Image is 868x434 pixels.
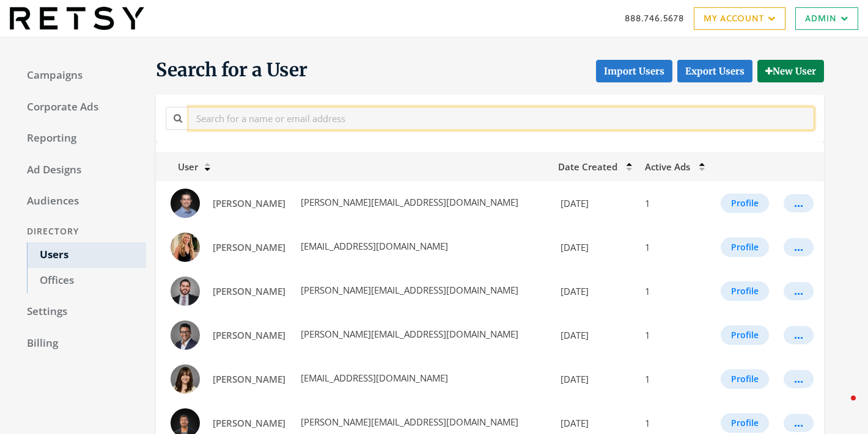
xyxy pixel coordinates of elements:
button: ... [784,370,814,388]
i: Search for a name or email address [174,114,182,123]
td: [DATE] [551,269,638,313]
span: [EMAIL_ADDRESS][DOMAIN_NAME] [298,240,448,252]
a: My Account [694,7,785,30]
a: Corporate Ads [15,95,146,120]
img: Aleca Sayler profile [171,364,200,394]
td: [DATE] [551,225,638,269]
a: Billing [15,331,146,356]
img: Adam Bailey profile [171,277,200,306]
a: Export Users [677,60,752,82]
a: [PERSON_NAME] [205,236,293,259]
button: Profile [721,193,769,213]
span: Date Created [558,161,617,173]
img: Adam Hizme profile [171,320,200,350]
a: [PERSON_NAME] [205,324,293,347]
div: ... [794,291,803,292]
a: 888.746.5678 [625,12,684,24]
button: Import Users [596,60,672,82]
span: [PERSON_NAME] [213,417,285,429]
button: ... [784,282,814,300]
span: Active Ads [645,161,690,173]
img: Abby Mayes profile [171,233,200,262]
a: Users [27,242,146,268]
span: [PERSON_NAME][EMAIL_ADDRESS][DOMAIN_NAME] [298,196,518,208]
span: User [163,161,198,173]
button: ... [784,238,814,256]
td: 1 [638,357,709,401]
div: ... [794,335,803,336]
button: Profile [721,237,769,257]
td: 1 [638,313,709,357]
a: [PERSON_NAME] [205,280,293,303]
button: Profile [721,369,769,389]
a: [PERSON_NAME] [205,368,293,391]
a: Offices [27,268,146,294]
a: Audiences [15,189,146,214]
td: [DATE] [551,357,638,401]
button: ... [784,326,814,344]
span: [PERSON_NAME] [213,329,285,341]
button: Profile [721,413,769,433]
a: [PERSON_NAME] [205,192,293,215]
iframe: Intercom live chat [826,392,856,422]
img: Adwerx [10,7,144,29]
input: Search for a name or email address [189,107,814,129]
button: New User [757,60,824,82]
span: [EMAIL_ADDRESS][DOMAIN_NAME] [298,372,448,384]
span: [PERSON_NAME][EMAIL_ADDRESS][DOMAIN_NAME] [298,416,518,428]
span: [PERSON_NAME][EMAIL_ADDRESS][DOMAIN_NAME] [298,328,518,340]
button: Profile [721,281,769,301]
a: Admin [795,7,858,30]
span: [PERSON_NAME] [213,241,285,253]
button: ... [784,414,814,432]
div: ... [794,247,803,248]
span: [PERSON_NAME] [213,373,285,385]
div: ... [794,422,803,424]
img: Aaron Church profile [171,189,200,218]
td: 1 [638,181,709,225]
button: Profile [721,325,769,345]
a: Campaigns [15,63,146,89]
span: [PERSON_NAME] [213,197,285,209]
td: [DATE] [551,313,638,357]
td: 1 [638,269,709,313]
td: [DATE] [551,181,638,225]
span: [PERSON_NAME][EMAIL_ADDRESS][DOMAIN_NAME] [298,284,518,296]
div: ... [794,378,803,380]
div: ... [794,203,803,204]
span: Search for a User [156,58,307,82]
button: ... [784,194,814,212]
a: Ad Designs [15,157,146,183]
div: Directory [15,220,146,243]
span: [PERSON_NAME] [213,285,285,297]
td: 1 [638,225,709,269]
a: Settings [15,299,146,325]
a: Reporting [15,126,146,151]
